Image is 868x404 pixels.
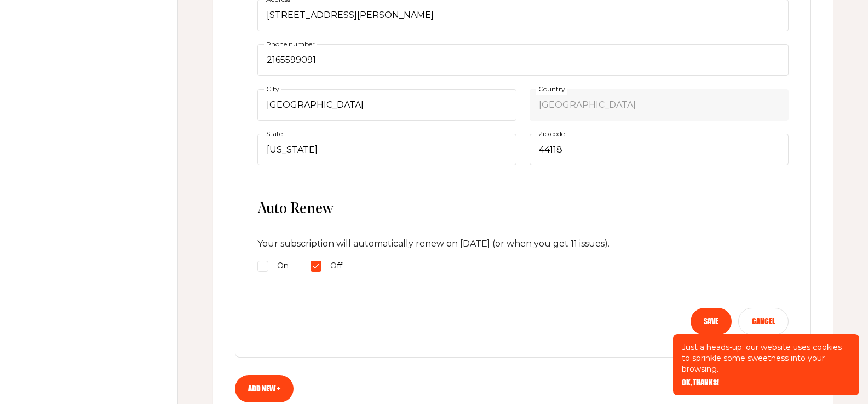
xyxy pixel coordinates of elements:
label: Country [536,83,567,95]
input: Phone number [257,44,789,76]
button: Save [691,308,732,335]
input: City [257,89,516,121]
span: On [277,260,289,273]
input: Zip code [530,134,789,166]
p: Just a heads-up: our website uses cookies to sprinkle some sweetness into your browsing. [682,342,850,374]
button: OK, THANKS! [682,379,719,387]
label: State [264,127,285,139]
input: Off [311,261,321,272]
label: Phone number [264,38,317,50]
input: On [257,261,268,272]
label: Zip code [536,127,567,139]
span: Auto Renew [257,200,789,219]
a: Add new + [235,375,294,402]
button: Cancel [738,308,789,335]
select: Country [530,89,789,121]
p: Your subscription will automatically renew on [DATE] (or when you get 11 issues) . [257,237,789,251]
select: State [257,134,516,166]
span: Off [330,260,342,273]
label: City [264,83,281,95]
